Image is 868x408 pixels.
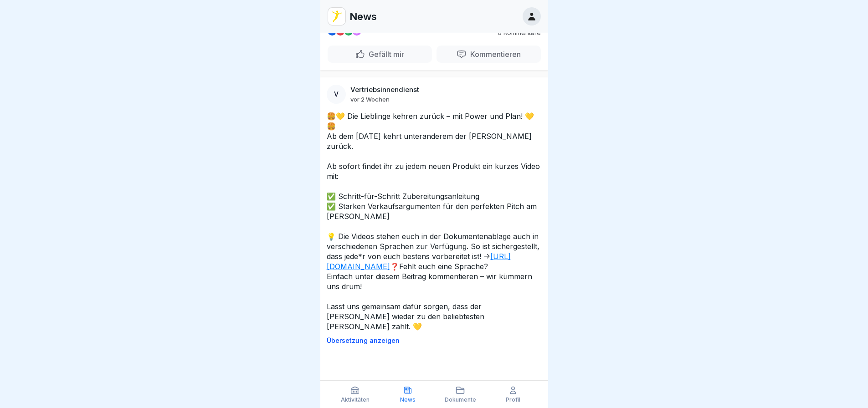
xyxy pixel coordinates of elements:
[327,85,346,104] div: V
[327,337,542,344] p: Übersetzung anzeigen
[445,397,476,403] p: Dokumente
[365,50,404,59] p: Gefällt mir
[350,86,419,94] p: Vertriebsinnendienst
[327,252,511,271] a: [URL][DOMAIN_NAME]
[467,50,521,59] p: Kommentieren
[328,8,345,25] img: vd4jgc378hxa8p7qw0fvrl7x.png
[341,397,370,403] p: Aktivitäten
[506,397,520,403] p: Profil
[349,10,377,22] p: News
[491,29,541,36] p: 0 Kommentare
[327,111,542,331] p: 🍔💛 Die Lieblinge kehren zurück – mit Power und Plan! 💛🍔 Ab dem [DATE] kehrt unteranderem der [PER...
[350,96,390,103] p: vor 2 Wochen
[400,397,416,403] p: News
